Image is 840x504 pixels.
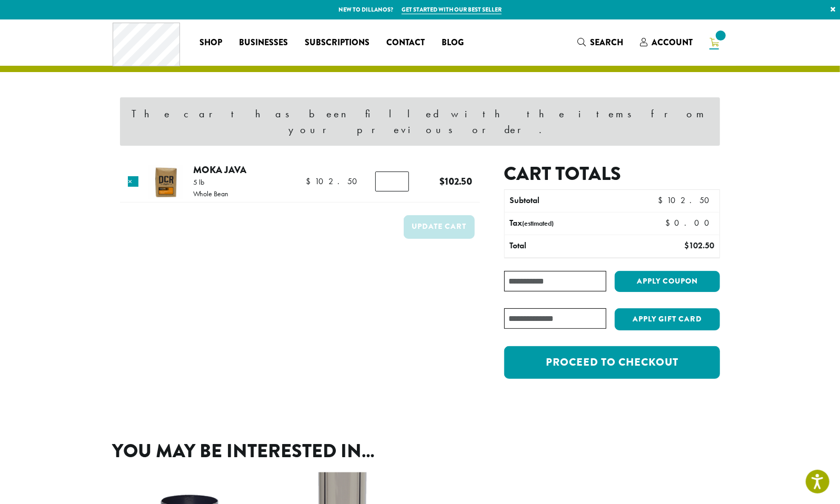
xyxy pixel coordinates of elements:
[504,163,720,185] h2: Cart totals
[505,235,634,257] th: Total
[387,36,425,49] span: Contact
[615,271,720,293] button: Apply coupon
[505,213,657,235] th: Tax
[665,217,674,228] span: $
[306,176,315,187] span: $
[505,190,634,212] th: Subtotal
[193,178,228,186] p: 5 lb
[200,36,223,49] span: Shop
[523,219,554,228] small: (estimated)
[305,36,370,49] span: Subscriptions
[439,174,445,188] span: $
[665,217,714,228] bdi: 0.00
[590,36,623,48] span: Search
[504,346,720,379] a: Proceed to checkout
[652,36,693,48] span: Account
[120,97,720,146] div: The cart has been filled with the items from your previous order.
[306,176,362,187] bdi: 102.50
[658,195,714,206] bdi: 102.50
[658,195,667,206] span: $
[402,5,502,14] a: Get started with our best seller
[569,34,632,51] a: Search
[439,174,472,188] bdi: 102.50
[375,172,409,191] input: Product quantity
[404,215,475,239] button: Update cart
[193,190,228,197] p: Whole Bean
[192,34,231,51] a: Shop
[239,36,288,49] span: Businesses
[615,308,720,330] button: Apply Gift Card
[128,176,138,187] a: Remove this item
[193,163,246,177] a: Moka Java
[148,165,183,199] img: Moka Java
[442,36,464,49] span: Blog
[112,440,728,462] h2: You may be interested in…
[684,240,689,251] span: $
[684,240,714,251] bdi: 102.50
